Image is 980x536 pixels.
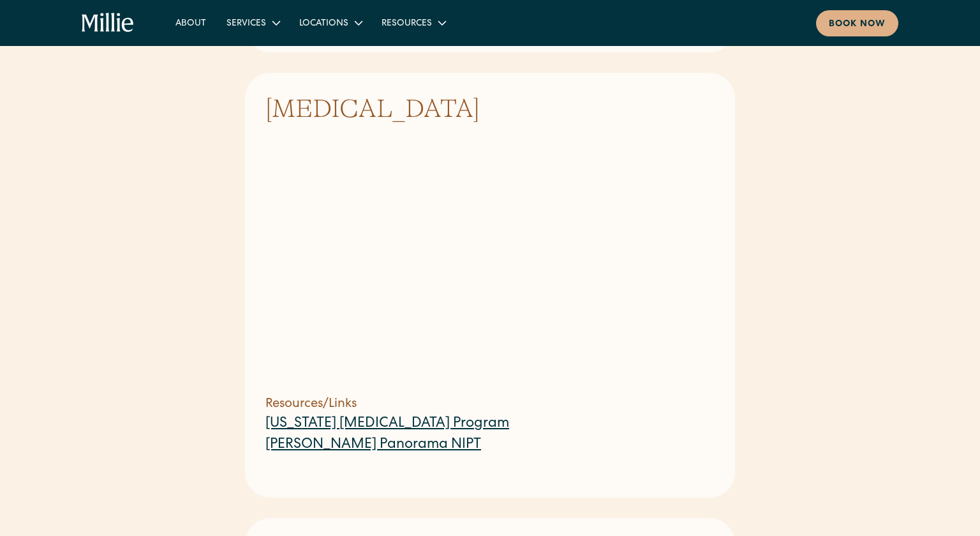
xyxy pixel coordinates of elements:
div: Services [226,17,266,31]
h5: Resources/Links [265,395,715,414]
div: Locations [299,17,348,31]
div: Resources [382,17,432,31]
div: Book now [829,18,886,31]
a: About [165,12,216,33]
a: [PERSON_NAME] Panorama NIPT [265,438,481,452]
p: ‍ [265,456,715,477]
a: [US_STATE] [MEDICAL_DATA] Program [265,417,509,431]
a: home [82,13,135,33]
a: Book now [816,10,898,36]
div: Services [216,12,289,33]
h3: [MEDICAL_DATA] [265,93,715,124]
div: Locations [289,12,371,33]
iframe: To enrich screen reader interactions, please activate Accessibility in Grammarly extension settings [286,144,694,374]
div: Resources [371,12,455,33]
